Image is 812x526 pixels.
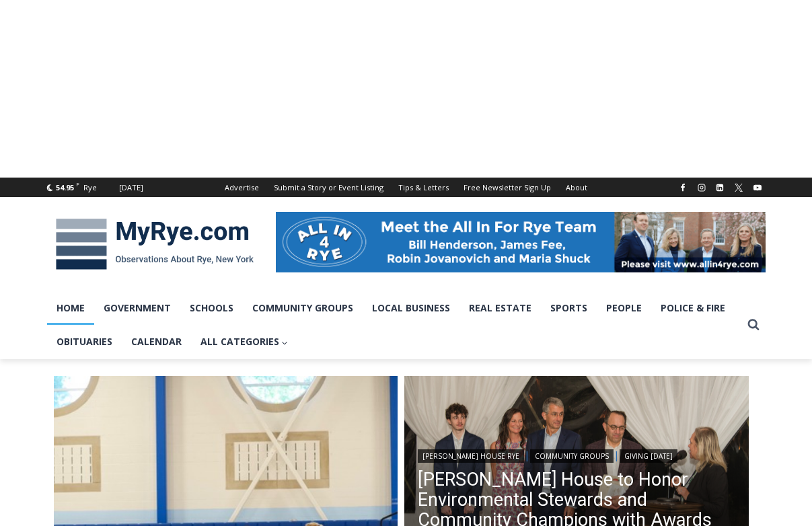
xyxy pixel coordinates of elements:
a: Home [47,291,94,325]
div: [DATE] [119,182,143,194]
a: Advertise [217,178,266,197]
a: Linkedin [712,180,728,196]
a: Police & Fire [651,291,735,325]
a: Instagram [694,180,710,196]
a: Facebook [675,180,691,196]
a: Real Estate [459,291,541,325]
a: X [731,180,747,196]
a: YouTube [749,180,766,196]
span: 54.95 [56,182,74,192]
a: Local Business [363,291,459,325]
nav: Primary Navigation [47,291,741,359]
a: [PERSON_NAME] House Rye [418,449,524,463]
img: All in for Rye [276,212,766,272]
a: Government [94,291,180,325]
button: View Search Form [741,313,766,337]
span: All Categories [200,334,289,349]
a: Giving [DATE] [620,449,677,463]
nav: Secondary Navigation [217,178,595,197]
div: Rye [83,182,97,194]
a: Calendar [122,325,191,359]
a: Community Groups [530,449,614,463]
a: Submit a Story or Event Listing [266,178,391,197]
a: People [597,291,651,325]
a: Tips & Letters [391,178,456,197]
a: All Categories [191,325,298,359]
a: Sports [541,291,597,325]
a: About [558,178,595,197]
a: Schools [180,291,243,325]
a: Community Groups [243,291,363,325]
img: MyRye.com [47,209,262,279]
a: Free Newsletter Sign Up [456,178,558,197]
span: F [76,180,79,188]
div: | | [418,447,735,463]
a: Obituaries [47,325,122,359]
